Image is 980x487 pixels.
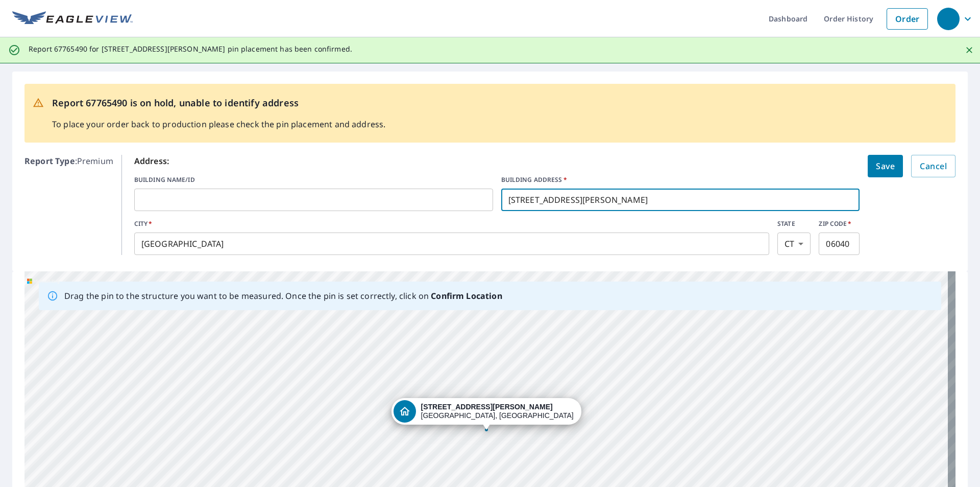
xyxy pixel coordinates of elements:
[134,219,769,228] label: CITY
[391,398,581,430] div: Dropped pin, building 1, Residential property, 27 Adams St S Manchester, CT 06040
[24,155,113,255] p: : Premium
[777,219,811,228] label: STATE
[911,155,955,177] button: Cancel
[920,159,947,173] span: Cancel
[868,155,903,177] button: Save
[12,11,133,27] img: EV Logo
[64,290,502,302] p: Drag the pin to the structure you want to be measured. Once the pin is set correctly, click on
[785,239,794,249] em: CT
[52,118,385,130] p: To place your order back to production please check the pin placement and address.
[819,219,860,228] label: ZIP CODE
[421,403,553,411] strong: [STREET_ADDRESS][PERSON_NAME]
[876,159,895,173] span: Save
[52,96,385,110] p: Report 67765490 is on hold, unable to identify address
[24,155,75,167] b: Report Type
[29,44,352,54] p: Report 67765490 for [STREET_ADDRESS][PERSON_NAME] pin placement has been confirmed.
[777,233,811,255] div: CT
[431,290,502,302] b: Confirm Location
[134,175,493,184] label: BUILDING NAME/ID
[963,43,976,57] button: Close
[421,403,574,420] div: [GEOGRAPHIC_DATA], [GEOGRAPHIC_DATA] 06040
[501,175,860,184] label: BUILDING ADDRESS
[134,155,860,167] p: Address:
[887,8,928,30] a: Order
